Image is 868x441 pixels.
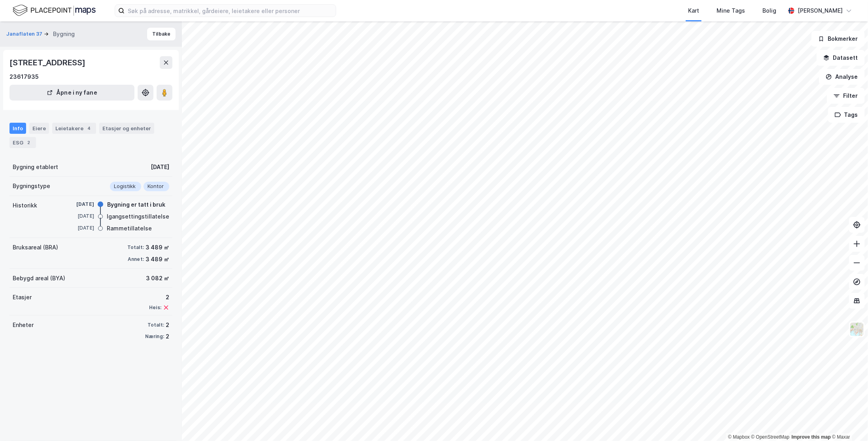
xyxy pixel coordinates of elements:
div: [DATE] [62,224,94,232]
div: Næring: [145,333,164,340]
div: ESG [9,137,36,148]
div: Bygning er tatt i bruk [107,200,165,209]
div: [DATE] [62,213,94,220]
div: 3 082 ㎡ [146,274,169,283]
div: Info [9,123,26,134]
div: Heis: [149,304,161,311]
div: 2 [166,320,169,330]
div: 2 [25,139,33,146]
div: Enheter [13,320,34,330]
div: Bygningstype [13,181,50,191]
button: Filter [827,88,865,104]
div: Bruksareal (BRA) [13,243,58,252]
img: logo.f888ab2527a4732fd821a326f86c7f29.svg [13,4,96,17]
button: Åpne i ny fane [9,85,134,101]
div: Totalt: [148,322,164,328]
div: Leietakere [52,123,96,134]
div: 4 [85,124,93,132]
div: Bebygd areal (BYA) [13,274,65,283]
div: Etasjer [13,293,32,302]
div: Bolig [762,6,776,15]
div: Annet: [128,256,144,262]
div: Bygning etablert [13,162,58,172]
a: Mapbox [728,434,750,440]
div: Kart [688,6,699,15]
a: OpenStreetMap [751,434,790,440]
button: Tilbake [147,28,176,40]
div: 2 [166,332,169,341]
button: Datasett [817,50,865,66]
div: [DATE] [151,162,169,172]
button: Bokmerker [811,31,865,47]
div: Igangsettingstillatelse [107,212,169,221]
img: Z [849,322,864,337]
button: Analyse [819,69,865,85]
iframe: Chat Widget [828,403,868,441]
a: Improve this map [792,434,831,440]
div: 2 [149,293,169,302]
div: Mine Tags [717,6,745,15]
div: Historikk [13,201,37,210]
div: 3 489 ㎡ [146,255,169,264]
div: [STREET_ADDRESS] [9,56,87,69]
div: Etasjer og enheter [102,125,151,132]
div: [DATE] [62,201,94,208]
button: Tags [828,107,865,123]
div: 23617935 [9,72,39,82]
div: Eiere [29,123,49,134]
div: Totalt: [127,244,144,251]
input: Søk på adresse, matrikkel, gårdeiere, leietakere eller personer [125,5,336,17]
div: 3 489 ㎡ [146,243,169,252]
button: Janaflaten 37 [6,30,44,38]
div: Rammetillatelse [107,224,152,233]
div: [PERSON_NAME] [798,6,843,15]
div: Bygning [53,29,75,39]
